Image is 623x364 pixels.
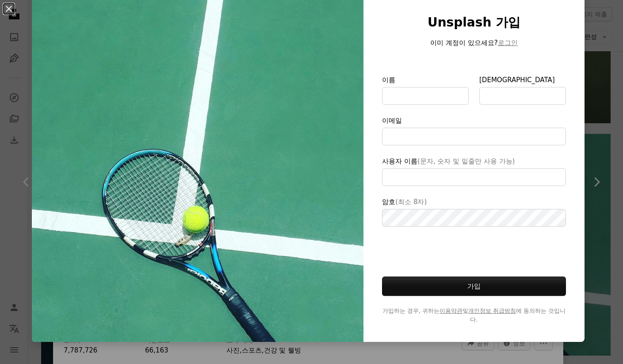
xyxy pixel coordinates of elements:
label: [DEMOGRAPHIC_DATA] [479,75,566,105]
span: 가입하는 경우, 귀하는 및 에 동의하는 것입니다. [382,307,566,324]
span: (최소 8자) [395,198,427,206]
input: 사용자 이름(문자, 숫자 및 밑줄만 사용 가능) [382,168,566,186]
span: (문자, 숫자 및 밑줄만 사용 가능) [417,157,515,165]
button: 가입 [382,277,566,296]
label: 사용자 이름 [382,156,566,186]
label: 암호 [382,197,566,227]
label: 이름 [382,75,469,105]
label: 이메일 [382,115,566,145]
input: [DEMOGRAPHIC_DATA] [479,87,566,105]
input: 암호(최소 8자) [382,209,566,227]
h1: Unsplash 가입 [382,15,566,30]
a: 이용약관 [440,307,462,314]
input: 이메일 [382,128,566,145]
input: 이름 [382,87,469,105]
p: 이미 계정이 있으세요? [382,38,566,48]
button: 로그인 [498,38,518,48]
a: 개인정보 취급방침 [468,307,516,314]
